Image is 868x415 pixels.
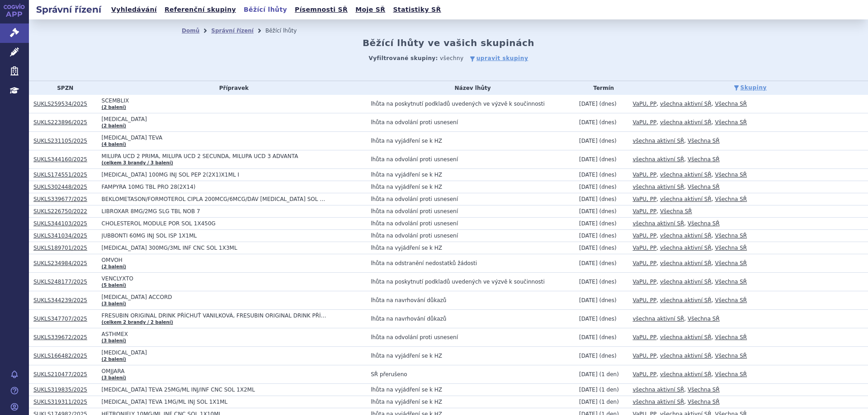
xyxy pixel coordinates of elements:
[366,396,575,408] td: lhůta na vyjádření se k HZ
[33,279,87,285] a: SUKLS248177/2025
[660,172,712,178] a: všechna aktivní SŘ
[632,316,684,322] a: všechna aktivní SŘ
[712,334,713,340] span: ,
[102,275,328,282] span: VENCLYXTO
[366,291,575,310] td: lhůta na navrhování důkazů
[712,233,713,239] span: ,
[102,245,328,251] span: [MEDICAL_DATA] 300MG/3ML INF CNC SOL 1X3ML
[366,347,575,365] td: lhůta na vyjádření se k HZ
[684,316,686,322] span: ,
[599,279,616,285] span: (dnes)
[102,368,328,374] span: OMJJARA
[599,316,616,322] span: (dnes)
[33,101,87,107] a: SUKLS259534/2025
[712,371,713,378] span: ,
[366,81,575,95] th: Název lhůty
[102,135,328,141] span: [MEDICAL_DATA] TEVA
[265,24,308,37] li: Běžící lhůty
[656,260,658,266] span: ,
[656,172,658,178] span: ,
[102,338,126,343] a: (3 balení)
[632,101,656,107] a: VaPU, PP
[162,4,239,16] a: Referenční skupiny
[102,196,328,202] span: BEKLOMETASON/FORMOTEROL CIPLA 200MCG/6MCG/DÁV [MEDICAL_DATA] SOL PSS 1X120DÁV
[712,279,713,285] span: ,
[102,208,328,214] span: LIBROXAR 8MG/2MG SLG TBL NOB 7
[660,279,712,285] a: všechna aktivní SŘ
[599,334,616,340] span: (dnes)
[715,119,747,126] a: Všechna SŘ
[632,184,684,190] a: všechna aktivní SŘ
[632,119,656,126] a: VaPU, PP
[366,328,575,347] td: lhůta na odvolání proti usnesení
[599,233,616,239] span: (dnes)
[369,55,438,61] strong: Vyfiltrované skupiny:
[579,119,598,126] span: [DATE]
[599,245,616,251] span: (dnes)
[684,220,686,227] span: ,
[182,28,199,34] a: Domů
[599,196,616,202] span: (dnes)
[102,357,126,362] a: (2 balení)
[102,375,126,380] a: (3 balení)
[715,297,747,303] a: Všechna SŘ
[102,184,328,190] span: FAMPYRA 10MG TBL PRO 28(2X14)
[632,297,656,303] a: VaPU, PP
[33,196,87,202] a: SUKLS339677/2025
[632,172,656,178] a: VaPU, PP
[102,105,126,110] a: (2 balení)
[363,37,534,48] h2: Běžící lhůty ve vašich skupinách
[712,245,713,251] span: ,
[656,297,658,303] span: ,
[29,3,108,16] h2: Správní řízení
[366,181,575,193] td: lhůta na vyjádření se k HZ
[102,153,328,159] span: MILUPA UCD 2 PRIMA, MILUPA UCD 2 SECUNDA, MILUPA UCD 3 ADVANTA
[579,101,598,107] span: [DATE]
[33,334,87,340] a: SUKLS339672/2025
[366,169,575,181] td: lhůta na vyjádření se k HZ
[390,4,443,16] a: Statistiky SŘ
[684,156,686,163] span: ,
[102,399,328,405] span: [MEDICAL_DATA] TEVA 1MG/ML INJ SOL 1X1ML
[33,245,87,251] a: SUKLS189701/2025
[579,353,598,359] span: [DATE]
[656,119,658,126] span: ,
[102,312,328,319] span: FRESUBIN ORIGINAL DRINK PŘÍCHUŤ VANILKOVÁ, FRESUBIN ORIGINAL DRINK PŘÍCHUŤ ČOKOLÁDOVÁ
[599,353,616,359] span: (dnes)
[684,387,686,393] span: ,
[660,208,692,214] a: Všechna SŘ
[102,350,328,356] span: [MEDICAL_DATA]
[599,101,616,107] span: (dnes)
[599,138,616,144] span: (dnes)
[688,184,720,190] a: Všechna SŘ
[599,371,618,378] span: (1 den)
[632,353,656,359] a: VaPU, PP
[632,220,684,227] a: všechna aktivní SŘ
[688,387,720,393] a: Všechna SŘ
[712,297,713,303] span: ,
[33,172,87,178] a: SUKLS174551/2025
[579,138,598,144] span: [DATE]
[102,331,328,337] span: ASTHMEX
[599,297,616,303] span: (dnes)
[715,196,747,202] a: Všechna SŘ
[632,138,684,144] a: všechna aktivní SŘ
[599,387,618,393] span: (1 den)
[366,132,575,150] td: lhůta na vyjádření se k HZ
[102,264,126,269] a: (2 balení)
[366,230,575,242] td: lhůta na odvolání proti usnesení
[579,260,598,266] span: [DATE]
[632,208,656,214] a: VaPU, PP
[33,220,87,227] a: SUKLS344103/2025
[579,172,598,178] span: [DATE]
[688,220,720,227] a: Všechna SŘ
[366,113,575,132] td: lhůta na odvolání proti usnesení
[102,116,328,122] span: [MEDICAL_DATA]
[579,399,598,405] span: [DATE]
[102,123,126,128] a: (2 balení)
[366,150,575,169] td: lhůta na odvolání proti usnesení
[712,353,713,359] span: ,
[33,297,87,303] a: SUKLS344239/2025
[33,233,87,239] a: SUKLS341034/2025
[33,119,87,126] a: SUKLS223896/2025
